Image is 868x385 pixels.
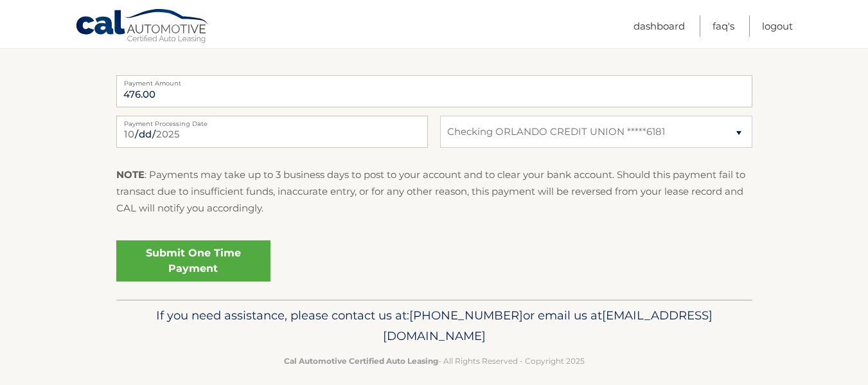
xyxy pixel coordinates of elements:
[713,15,734,37] a: FAQ's
[125,305,744,346] p: If you need assistance, please contact us at: or email us at
[116,240,270,282] a: Submit One Time Payment
[116,116,428,148] input: Payment Date
[284,356,438,366] strong: Cal Automotive Certified Auto Leasing
[383,308,713,343] span: [EMAIL_ADDRESS][DOMAIN_NAME]
[116,75,752,107] input: Payment Amount
[116,116,428,126] label: Payment Processing Date
[125,354,744,368] p: - All Rights Reserved - Copyright 2025
[116,75,752,85] label: Payment Amount
[75,8,210,46] a: Cal Automotive
[762,15,793,37] a: Logout
[116,166,752,217] p: : Payments may take up to 3 business days to post to your account and to clear your bank account....
[633,15,685,37] a: Dashboard
[409,308,523,323] span: [PHONE_NUMBER]
[116,168,145,181] strong: NOTE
